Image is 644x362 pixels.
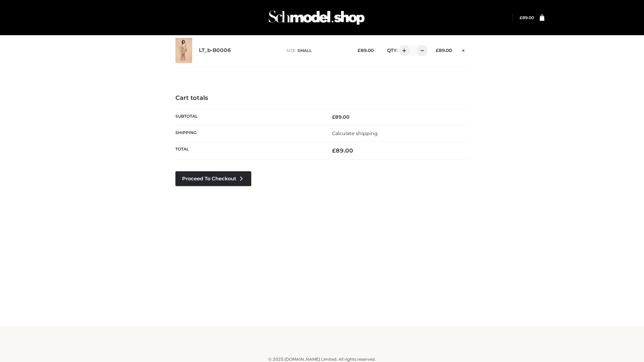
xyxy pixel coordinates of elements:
p: size : [286,48,347,54]
a: Remove this item [459,45,469,54]
span: £ [436,48,439,53]
th: Total [175,142,322,160]
bdi: 89.00 [332,114,350,120]
a: £89.00 [520,15,534,20]
img: LT_b-B0006 - SMALL [175,38,192,63]
bdi: 89.00 [332,147,353,154]
th: Shipping [175,125,322,141]
a: LT_b-B0006 [199,47,231,54]
bdi: 89.00 [520,15,534,20]
span: £ [332,114,335,120]
bdi: 89.00 [358,48,374,53]
bdi: 89.00 [436,48,452,53]
span: SMALL [298,48,312,53]
a: Calculate shipping [332,130,378,136]
h4: Cart totals [175,95,469,102]
th: Subtotal [175,109,322,125]
div: QTY: [380,45,425,56]
span: £ [332,147,336,154]
a: Proceed to Checkout [175,171,251,186]
span: £ [358,48,361,53]
img: Schmodel Admin 964 [266,4,367,31]
span: £ [520,15,522,20]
